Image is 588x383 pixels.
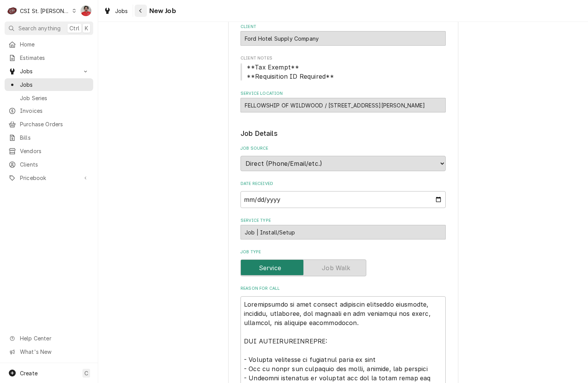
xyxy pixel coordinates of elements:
a: Purchase Orders [5,118,93,130]
button: Navigate back [135,5,147,17]
div: Date Received [240,181,446,208]
a: Jobs [5,78,93,91]
legend: Job Details [240,129,446,139]
span: Estimates [20,54,89,62]
div: Ford Hotel Supply Company [240,31,446,46]
span: K [85,24,88,32]
div: Service [240,259,446,276]
a: Bills [5,131,93,144]
span: Ctrl [69,24,79,32]
label: Date Received [240,181,446,187]
span: Search anything [18,24,61,32]
a: Go to Jobs [5,65,93,78]
div: C [7,5,18,16]
span: Jobs [20,67,78,75]
span: Jobs [20,81,89,89]
span: Client Notes [240,55,446,61]
div: Client [240,24,446,46]
label: Client [240,24,446,30]
a: Home [5,38,93,51]
span: Bills [20,134,89,142]
div: CSI St. [PERSON_NAME] [20,7,70,15]
a: Go to Help Center [5,332,93,345]
span: What's New [20,348,89,356]
div: FELLOWSHIP OF WILDWOOD / 17770 Mueller Rd, Wildwood, MO 63038 [240,98,446,112]
span: **Tax Exempt** **Requisition ID Required** [247,63,334,80]
a: Invoices [5,104,93,117]
label: Reason For Call [240,286,446,292]
div: NF [81,5,91,16]
div: Service Location [240,91,446,112]
span: Home [20,40,89,48]
a: Go to What's New [5,345,93,358]
span: New Job [147,6,176,16]
span: Create [20,370,38,376]
label: Service Location [240,91,446,97]
span: Pricebook [20,174,78,182]
div: Service Type [240,218,446,239]
label: Job Type [240,249,446,255]
span: Job Series [20,94,89,102]
span: Client Notes [240,63,446,81]
label: Job Source [240,145,446,152]
div: Job Source [240,145,446,171]
a: Clients [5,158,93,171]
a: Estimates [5,51,93,64]
span: Vendors [20,147,89,155]
a: Vendors [5,145,93,157]
input: yyyy-mm-dd [240,191,446,208]
span: Invoices [20,107,89,115]
a: Go to Pricebook [5,172,93,184]
span: Jobs [115,7,128,15]
span: Clients [20,160,89,168]
a: Jobs [100,5,131,17]
div: Nicholas Faubert's Avatar [81,5,91,16]
span: Help Center [20,334,89,342]
button: Search anythingCtrlK [5,21,93,35]
a: Job Series [5,92,93,104]
div: Client Notes [240,55,446,81]
div: CSI St. Louis's Avatar [7,5,18,16]
span: C [84,369,88,377]
div: Job Type [240,249,446,276]
label: Service Type [240,218,446,224]
div: Job | Install/Setup [240,225,446,239]
span: Purchase Orders [20,120,89,128]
